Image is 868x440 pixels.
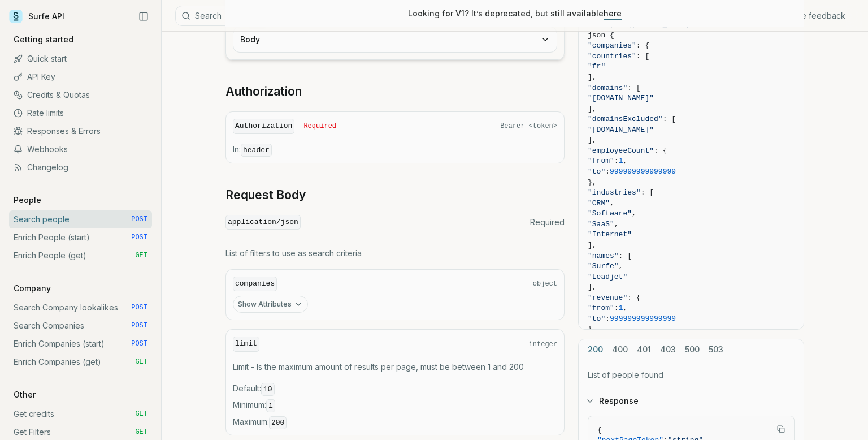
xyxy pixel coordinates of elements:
[408,8,622,19] p: Looking for V1? It’s deprecated, but still available
[233,296,308,313] button: Show Attributes
[623,304,627,312] span: ,
[135,409,147,419] span: GET
[623,157,627,165] span: ,
[9,247,152,265] a: Enrich People (get) GET
[612,339,628,360] button: 400
[789,10,845,21] a: Give feedback
[627,84,640,92] span: : [
[9,210,152,228] a: Search people POST
[9,68,152,86] a: API Key
[9,299,152,317] a: Search Company lookalikes POST
[614,304,619,312] span: :
[619,304,623,312] span: 1
[614,220,619,228] span: ,
[175,6,458,26] button: Search⌘K
[233,277,277,292] code: companies
[605,31,610,40] span: =
[663,115,676,123] span: : [
[610,314,676,323] span: 999999999999999
[588,52,636,61] span: "countries"
[266,399,275,412] code: 1
[588,178,597,187] span: },
[641,188,654,197] span: : [
[500,122,557,131] span: Bearer <token>
[619,252,632,260] span: : [
[685,339,700,360] button: 500
[225,187,306,203] a: Request Body
[131,303,147,312] span: POST
[131,233,147,242] span: POST
[588,241,597,249] span: ],
[605,167,610,176] span: :
[9,335,152,353] a: Enrich Companies (start) POST
[225,84,302,100] a: Authorization
[610,199,614,208] span: ,
[9,34,78,45] p: Getting started
[588,84,627,92] span: "domains"
[636,52,649,61] span: : [
[225,248,565,259] p: List of filters to use as search criteria
[135,428,147,437] span: GET
[9,195,46,206] p: People
[588,73,597,81] span: ],
[9,405,152,423] a: Get credits GET
[610,31,614,40] span: {
[588,294,627,302] span: "revenue"
[588,115,663,123] span: "domainsExcluded"
[654,146,667,155] span: : {
[588,283,597,291] span: ],
[9,140,152,158] a: Webhooks
[225,215,301,230] code: application/json
[233,361,557,373] p: Limit - Is the maximum amount of results per page, must be between 1 and 200
[579,386,804,416] button: Response
[131,321,147,330] span: POST
[303,122,336,131] span: Required
[619,262,623,270] span: ,
[588,94,654,102] span: "[DOMAIN_NAME]"
[588,126,654,134] span: "[DOMAIN_NAME]"
[632,209,636,218] span: ,
[604,8,622,18] a: here
[627,294,640,302] span: : {
[588,105,597,113] span: ],
[233,399,557,412] span: Minimum :
[9,104,152,122] a: Rate limits
[605,314,610,323] span: :
[588,136,597,144] span: ],
[529,340,557,349] span: integer
[637,339,651,360] button: 401
[233,383,557,395] span: Default :
[9,122,152,140] a: Responses & Errors
[588,146,654,155] span: "employeeCount"
[135,251,147,260] span: GET
[233,144,557,156] p: In:
[233,416,557,429] span: Maximum :
[610,167,676,176] span: 999999999999999
[588,304,614,312] span: "from"
[241,144,272,157] code: header
[588,252,619,260] span: "names"
[9,86,152,104] a: Credits & Quotas
[135,357,147,366] span: GET
[588,199,610,208] span: "CRM"
[588,62,605,71] span: "fr"
[233,119,294,134] code: Authorization
[9,158,152,176] a: Changelog
[533,279,557,288] span: object
[588,273,627,281] span: "Leadjet"
[9,389,40,400] p: Other
[9,228,152,247] a: Enrich People (start) POST
[588,220,614,228] span: "SaaS"
[588,157,614,165] span: "from"
[588,167,605,176] span: "to"
[261,383,275,396] code: 10
[131,339,147,348] span: POST
[588,369,795,381] p: List of people found
[135,8,152,25] button: Collapse Sidebar
[588,230,632,239] span: "Internet"
[9,50,152,68] a: Quick start
[709,339,723,360] button: 503
[660,339,676,360] button: 403
[614,157,619,165] span: :
[233,337,259,352] code: limit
